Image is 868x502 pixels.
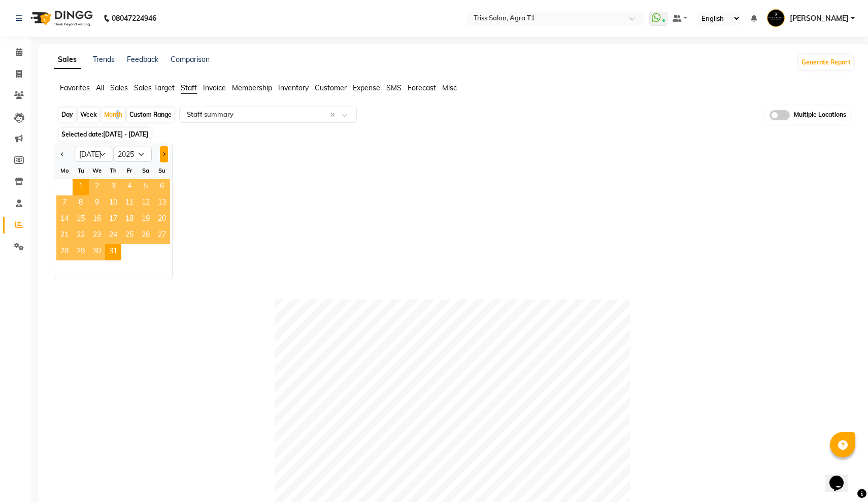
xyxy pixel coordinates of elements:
[138,212,154,228] div: Saturday, July 19, 2025
[59,128,151,141] span: Selected date:
[154,162,170,179] div: Su
[54,51,81,69] a: Sales
[442,83,457,92] span: Misc
[138,162,154,179] div: Sa
[121,162,138,179] div: Fr
[138,179,154,195] div: Saturday, July 5, 2025
[73,212,89,228] span: 15
[105,228,121,244] div: Thursday, July 24, 2025
[203,83,226,92] span: Invoice
[89,162,105,179] div: We
[73,179,89,195] span: 1
[330,110,339,120] span: Clear all
[799,55,853,70] button: Generate Report
[78,108,99,122] div: Week
[138,228,154,244] div: Saturday, July 26, 2025
[278,83,309,92] span: Inventory
[154,195,170,212] div: Sunday, July 13, 2025
[89,212,105,228] span: 16
[127,108,174,122] div: Custom Range
[56,228,73,244] div: Monday, July 21, 2025
[138,228,154,244] span: 26
[121,212,138,228] div: Friday, July 18, 2025
[386,83,402,92] span: SMS
[154,179,170,195] div: Sunday, July 6, 2025
[767,9,785,27] img: Rohit Maheshwari
[89,179,105,195] div: Wednesday, July 2, 2025
[89,195,105,212] div: Wednesday, July 9, 2025
[56,212,73,228] div: Monday, July 14, 2025
[121,228,138,244] span: 25
[171,55,210,64] a: Comparison
[154,228,170,244] span: 27
[138,195,154,212] span: 12
[58,146,66,162] button: Previous month
[89,244,105,260] div: Wednesday, July 30, 2025
[73,179,89,195] div: Tuesday, July 1, 2025
[105,179,121,195] div: Thursday, July 3, 2025
[56,244,73,260] span: 28
[102,108,125,122] div: Month
[181,83,197,92] span: Staff
[56,195,73,212] span: 7
[73,244,89,260] span: 29
[73,228,89,244] div: Tuesday, July 22, 2025
[59,108,76,122] div: Day
[89,179,105,195] span: 2
[73,195,89,212] span: 8
[794,110,846,120] span: Multiple Locations
[138,212,154,228] span: 19
[138,195,154,212] div: Saturday, July 12, 2025
[26,4,95,32] img: logo
[105,244,121,260] span: 31
[232,83,272,92] span: Membership
[56,212,73,228] span: 14
[121,179,138,195] span: 4
[315,83,347,92] span: Customer
[105,244,121,260] div: Thursday, July 31, 2025
[96,83,104,92] span: All
[353,83,380,92] span: Expense
[121,228,138,244] div: Friday, July 25, 2025
[154,212,170,228] div: Sunday, July 20, 2025
[110,83,128,92] span: Sales
[121,195,138,212] span: 11
[105,179,121,195] span: 3
[121,212,138,228] span: 18
[56,195,73,212] div: Monday, July 7, 2025
[105,195,121,212] div: Thursday, July 10, 2025
[127,55,158,64] a: Feedback
[154,179,170,195] span: 6
[56,228,73,244] span: 21
[56,162,73,179] div: Mo
[56,244,73,260] div: Monday, July 28, 2025
[105,195,121,212] span: 10
[75,147,113,162] select: Select month
[89,228,105,244] div: Wednesday, July 23, 2025
[105,228,121,244] span: 24
[825,461,858,492] iframe: chat widget
[105,212,121,228] div: Thursday, July 17, 2025
[103,130,148,138] span: [DATE] - [DATE]
[790,13,849,24] span: [PERSON_NAME]
[73,212,89,228] div: Tuesday, July 15, 2025
[134,83,175,92] span: Sales Target
[73,162,89,179] div: Tu
[160,146,168,162] button: Next month
[105,212,121,228] span: 17
[154,212,170,228] span: 20
[105,162,121,179] div: Th
[154,195,170,212] span: 13
[73,244,89,260] div: Tuesday, July 29, 2025
[89,212,105,228] div: Wednesday, July 16, 2025
[89,228,105,244] span: 23
[73,228,89,244] span: 22
[408,83,436,92] span: Forecast
[138,179,154,195] span: 5
[89,195,105,212] span: 9
[93,55,115,64] a: Trends
[73,195,89,212] div: Tuesday, July 8, 2025
[121,195,138,212] div: Friday, July 11, 2025
[121,179,138,195] div: Friday, July 4, 2025
[112,4,156,32] b: 08047224946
